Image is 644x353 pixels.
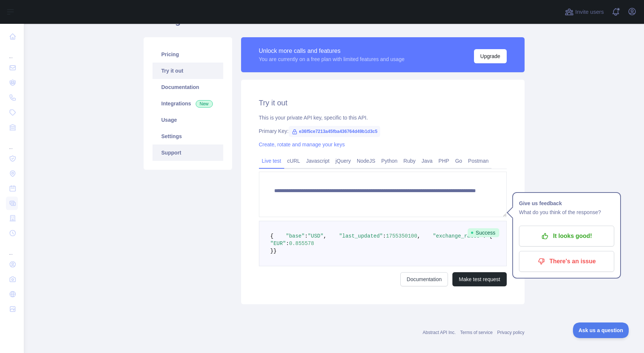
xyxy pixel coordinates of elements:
[354,155,378,167] a: NodeJS
[270,241,286,247] span: "EUR"
[386,233,417,239] span: 1755350100
[323,233,326,239] span: ,
[460,330,493,335] a: Terms of service
[153,63,223,79] a: Try it out
[259,55,405,63] div: You are currently on a free plan with limited features and usage
[433,233,483,239] span: "exchange_rates"
[474,49,507,63] button: Upgrade
[286,233,305,239] span: "base"
[303,155,333,167] a: Javascript
[153,46,223,63] a: Pricing
[417,233,420,239] span: ,
[6,241,18,256] div: ...
[153,144,223,161] a: Support
[153,95,223,112] a: Integrations New
[436,155,452,167] a: PHP
[519,199,614,208] h1: Give us feedback
[270,233,273,239] span: {
[573,322,629,338] iframe: Toggle Customer Support
[289,241,314,247] span: 0.855578
[259,141,345,147] a: Create, rotate and manage your keys
[259,127,507,135] div: Primary Key:
[270,248,273,254] span: }
[400,155,419,167] a: Ruby
[259,114,507,121] div: This is your private API key, specific to this API.
[465,155,491,167] a: Postman
[284,155,303,167] a: cURL
[153,112,223,128] a: Usage
[383,233,386,239] span: :
[419,155,436,167] a: Java
[423,330,456,335] a: Abstract API Inc.
[6,136,18,150] div: ...
[378,155,401,167] a: Python
[519,208,614,217] p: What do you think of the response?
[497,330,524,335] a: Privacy policy
[452,155,465,167] a: Go
[259,155,284,167] a: Live test
[305,233,308,239] span: :
[339,233,383,239] span: "last_updated"
[273,248,276,254] span: }
[468,228,499,237] span: Success
[308,233,323,239] span: "USD"
[153,79,223,95] a: Documentation
[144,15,525,33] h1: Exchange Rates API
[400,272,448,286] a: Documentation
[259,47,405,55] div: Unlock more calls and features
[452,272,506,286] button: Make test request
[196,100,213,108] span: New
[563,6,605,18] button: Invite users
[575,8,604,16] span: Invite users
[289,126,381,137] span: e36f5ce7213a45fba436764d49b1d3c5
[286,241,289,247] span: :
[153,128,223,144] a: Settings
[259,98,507,108] h2: Try it out
[333,155,354,167] a: jQuery
[6,45,18,60] div: ...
